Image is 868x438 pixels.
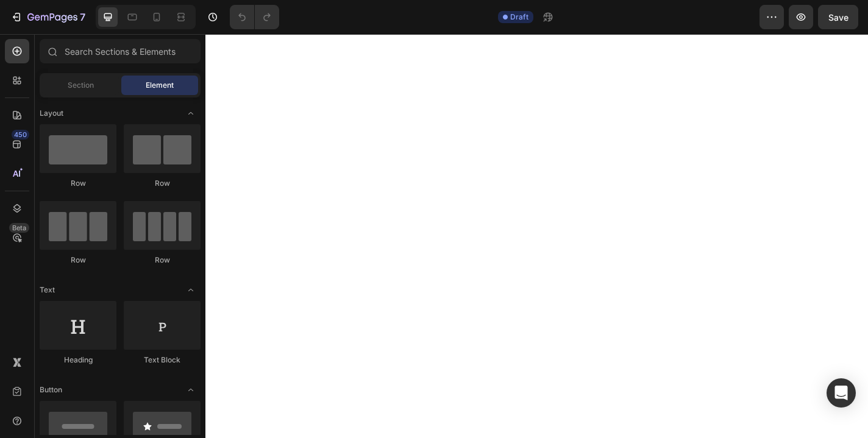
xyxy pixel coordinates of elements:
[124,178,201,189] div: Row
[828,12,848,23] span: Save
[124,255,201,266] div: Row
[40,255,116,266] div: Row
[230,5,279,29] div: Undo/Redo
[181,280,201,300] span: Toggle open
[40,355,116,366] div: Heading
[40,108,63,119] span: Layout
[124,355,201,366] div: Text Block
[40,39,201,63] input: Search Sections & Elements
[12,130,29,140] div: 450
[146,80,174,91] span: Element
[510,12,528,23] span: Draft
[40,384,62,395] span: Button
[9,223,29,233] div: Beta
[5,5,91,29] button: 7
[181,104,201,123] span: Toggle open
[818,5,858,29] button: Save
[40,284,55,295] span: Text
[205,34,868,438] iframe: Design area
[80,10,85,24] p: 7
[68,80,94,91] span: Section
[827,378,856,408] div: Open Intercom Messenger
[181,380,201,400] span: Toggle open
[40,178,116,189] div: Row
